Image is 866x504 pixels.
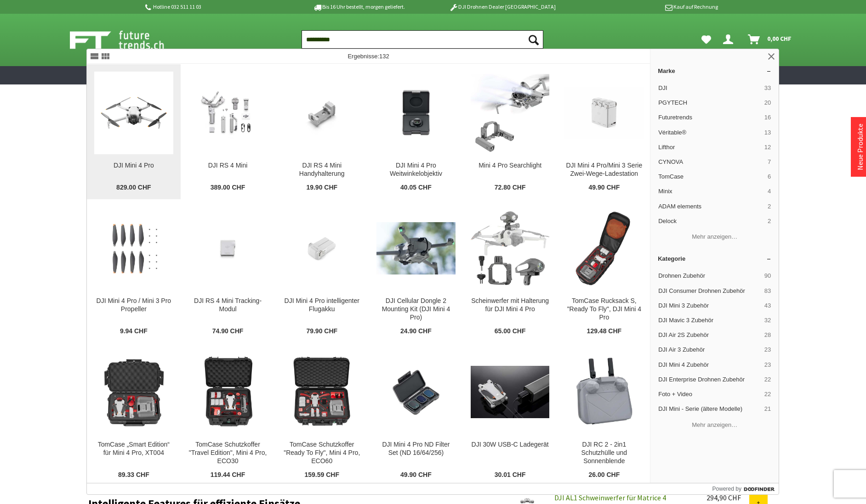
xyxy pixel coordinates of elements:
span: 74.90 CHF [212,327,244,336]
span: Futuretrends [658,113,761,122]
a: DJI RC 2 - 2in1 Schutzhülle und Sonnenblende DJI RC 2 - 2in1 Schutzhülle und Sonnenblende 26.00 CHF [557,343,651,487]
a: DJI 30W USB-C Ladegerät DJI 30W USB-C Ladegerät 30.01 CHF [463,343,557,487]
div: TomCase Schutzkoffer "Ready To Fly", Mini 4 Pro, ECO60 [282,441,361,465]
span: PGYTECH [658,99,761,107]
a: Scheinwerfer mit Halterung für DJI Mini 4 Pro Scheinwerfer mit Halterung für DJI Mini 4 Pro 65.00... [463,200,557,343]
div: DJI RS 4 Mini Tracking-Modul [188,297,268,314]
img: DJI Mini 4 Pro ND Filter Set (ND 16/64/256) [376,360,456,423]
span: 21 [764,405,771,413]
div: Mini 4 Pro Searchlight [471,162,550,170]
div: DJI RC 2 - 2in1 Schutzhülle und Sonnenblende [564,441,644,465]
span: 33 [764,84,771,92]
span: 159.59 CHF [305,471,339,479]
span: 7 [768,158,771,166]
div: DJI RS 4 Mini Handyhalterung [282,162,361,178]
div: Scheinwerfer mit Halterung für DJI Mini 4 Pro [471,297,550,314]
span: CYNOVA [658,158,764,166]
img: Shop Futuretrends - zur Startseite wechseln [70,28,184,51]
a: TomCase Schutzkoffer "Ready To Fly", Mini 4 Pro, ECO60 TomCase Schutzkoffer "Ready To Fly", Mini ... [275,343,369,487]
span: 72.80 CHF [495,184,526,192]
img: TomCase Schutzkoffer "Ready To Fly", Mini 4 Pro, ECO60 [282,353,361,431]
span: Delock [658,217,764,225]
div: 294,90 CHF [706,493,749,502]
span: ADAM elements [658,202,764,211]
a: Neue Produkte [855,123,865,170]
div: DJI 30W USB-C Ladegerät [471,441,550,449]
div: DJI Mini 4 Pro [94,162,173,170]
span: 89.33 CHF [118,471,149,479]
a: DJI Mini 4 Pro ND Filter Set (ND 16/64/256) DJI Mini 4 Pro ND Filter Set (ND 16/64/256) 49.90 CHF [369,343,463,487]
div: TomCase „Smart Edition“ für Mini 4 Pro, XT004 [94,441,173,457]
button: Mehr anzeigen… [654,417,775,432]
a: DJI RS 4 Mini Handyhalterung DJI RS 4 Mini Handyhalterung 19.90 CHF [275,64,369,199]
span: 26.00 CHF [588,471,620,479]
span: DJI Enterprise Drohnen Zubehör [658,375,761,384]
span: 49.90 CHF [400,471,432,479]
span: 2 [768,217,771,225]
span: 83 [764,287,771,295]
span: 49.90 CHF [588,184,620,192]
span: 119.44 CHF [211,471,245,479]
p: DJI Drohnen Dealer [GEOGRAPHIC_DATA] [431,1,574,12]
span: 20 [764,99,771,107]
span: 65.00 CHF [495,327,526,336]
span: DJI Mavic 3 Zubehör [658,316,761,325]
img: Mini 4 Pro Searchlight [471,74,550,152]
span: 43 [764,302,771,310]
div: DJI Mini 4 Pro/Mini 3 Serie Zwei-Wege-Ladestation [564,162,644,178]
p: Kauf auf Rechnung [574,1,718,12]
span: 0,00 CHF [767,31,792,46]
img: DJI RS 4 Mini Tracking-Modul [188,219,268,278]
div: DJI Mini 4 Pro intelligenter Flugakku [282,297,361,314]
a: DJI Mini 4 Pro Weitwinkelobjektiv DJI Mini 4 Pro Weitwinkelobjektiv 40.05 CHF [369,64,463,199]
img: Scheinwerfer mit Halterung für DJI Mini 4 Pro [471,211,550,286]
span: 4 [768,187,771,196]
img: DJI Mini 4 Pro Weitwinkelobjektiv [376,81,456,144]
img: DJI Mini 4 Pro / Mini 3 Pro Propeller [94,217,173,280]
span: 40.05 CHF [400,184,432,192]
div: TomCase Rucksack S, "Ready To Fly", DJI Mini 4 Pro [564,297,644,322]
img: DJI Mini 4 Pro intelligenter Flugakku [282,217,361,280]
a: TomCase Schutzkoffer "Travel Edition", Mini 4 Pro, ECO30 TomCase Schutzkoffer "Travel Edition", M... [181,343,275,487]
span: Powered by [712,485,741,493]
span: 23 [764,346,771,354]
span: DJI Mini 4 Zubehör [658,361,761,369]
span: Ergebnisse: [348,53,389,60]
a: TomCase „Smart Edition“ für Mini 4 Pro, XT004 TomCase „Smart Edition“ für Mini 4 Pro, XT004 89.33... [87,343,181,487]
span: 829.00 CHF [116,184,151,192]
span: 389.00 CHF [211,184,245,192]
span: 6 [768,173,771,181]
div: DJI Mini 4 Pro / Mini 3 Pro Propeller [94,297,173,314]
a: DJI Cellular Dongle 2 Mounting Kit (DJI Mini 4 Pro) DJI Cellular Dongle 2 Mounting Kit (DJI Mini ... [369,200,463,343]
p: Bis 16 Uhr bestellt, morgen geliefert. [287,1,430,12]
a: DJI RS 4 Mini DJI RS 4 Mini 389.00 CHF [181,64,275,199]
a: Warenkorb [744,30,796,49]
div: DJI Cellular Dongle 2 Mounting Kit (DJI Mini 4 Pro) [376,297,456,322]
button: Suchen [524,30,543,49]
img: DJI Mini 4 Pro [94,73,173,152]
a: Kategorie [650,252,779,266]
img: DJI 30W USB-C Ladegerät [471,366,550,418]
span: 28 [764,331,771,339]
div: DJI RS 4 Mini [188,162,268,170]
span: 9.94 CHF [120,327,148,336]
span: 30.01 CHF [495,471,526,479]
img: TomCase Schutzkoffer "Travel Edition", Mini 4 Pro, ECO30 [188,353,268,431]
a: TomCase Rucksack S, "Ready To Fly", DJI Mini 4 Pro TomCase Rucksack S, "Ready To Fly", DJI Mini 4... [557,200,651,343]
a: Marke [650,64,779,78]
img: TomCase Rucksack S, "Ready To Fly", DJI Mini 4 Pro [564,209,644,288]
a: Dein Konto [719,30,741,49]
span: 2 [768,202,771,211]
span: TomCase [658,173,764,181]
span: DJI Mini - Serie (ältere Modelle) [658,405,761,413]
img: DJI Cellular Dongle 2 Mounting Kit (DJI Mini 4 Pro) [376,222,456,274]
a: DJI Mini 4 Pro / Mini 3 Pro Propeller DJI Mini 4 Pro / Mini 3 Pro Propeller 9.94 CHF [87,200,181,343]
span: 16 [764,113,771,122]
span: 132 [379,53,389,60]
span: DJI Mini 3 Zubehör [658,302,761,310]
button: Mehr anzeigen… [654,230,775,245]
img: DJI Mini 4 Pro/Mini 3 Serie Zwei-Wege-Ladestation [564,87,644,139]
a: Powered by [712,483,779,494]
img: DJI RS 4 Mini Handyhalterung [282,84,361,143]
